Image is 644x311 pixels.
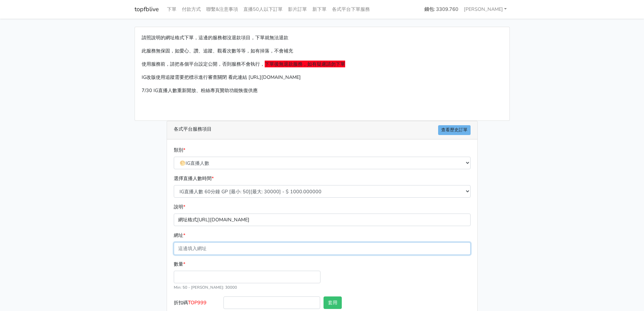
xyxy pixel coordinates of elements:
label: 網址 [174,231,185,239]
p: 使用服務前，請把各個平台設定公開，否則服務不會執行， [142,60,503,68]
a: 新下單 [310,3,329,16]
span: 下單後無退款服務，如有疑慮請勿下單 [265,61,345,67]
label: 選擇直播人數時間 [174,175,214,182]
p: 7/30 IG直播人數重新開放、粉絲專頁贊助功能恢復供應 [142,87,503,94]
p: 請照說明的網址格式下單，這邊的服務都沒退款項目，下單就無法退款 [142,34,503,42]
label: 類別 [174,146,185,154]
p: IG改版使用追蹤需要把標示進行審查關閉 看此連結 [URL][DOMAIN_NAME] [142,73,503,81]
a: 下單 [164,3,179,16]
a: 各式平台下單服務 [329,3,373,16]
a: 查看歷史訂單 [438,125,471,135]
p: 網址格式[URL][DOMAIN_NAME] [174,214,471,226]
a: 錢包: 3309.760 [422,3,461,16]
a: [PERSON_NAME] [461,3,510,16]
input: 這邊填入網址 [174,242,471,255]
strong: 錢包: 3309.760 [424,6,458,13]
label: 說明 [174,203,185,211]
a: 影片訂單 [285,3,310,16]
small: Min: 50 - [PERSON_NAME]: 30000 [174,285,237,290]
span: TOP999 [188,299,207,306]
p: 此服務無保固，如愛心、讚、追蹤、觀看次數等等，如有掉落，不會補充 [142,47,503,55]
a: 聯繫&注意事項 [204,3,241,16]
button: 套用 [324,296,342,309]
label: 數量 [174,260,185,268]
div: 各式平台服務項目 [167,121,477,139]
a: topfblive [135,3,159,16]
a: 付款方式 [179,3,204,16]
a: 直播50人以下訂單 [241,3,285,16]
